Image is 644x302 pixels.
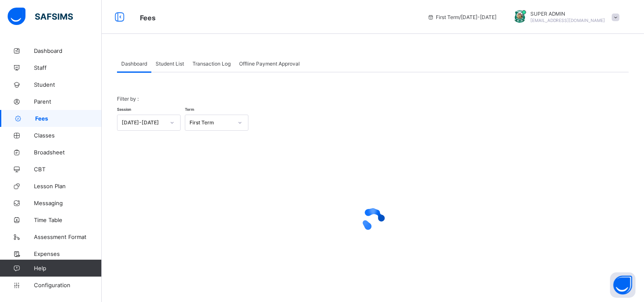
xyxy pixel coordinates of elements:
[505,10,624,24] div: SUPERADMIN
[117,96,139,102] span: Filter by :
[35,115,102,122] span: Fees
[140,14,156,22] span: Fees
[8,8,73,25] img: safsims
[239,60,300,67] span: Offline Payment Approval
[34,183,102,189] span: Lesson Plan
[156,60,184,67] span: Student List
[34,217,102,223] span: Time Table
[530,11,605,17] span: SUPER ADMIN
[34,81,102,88] span: Student
[34,64,102,71] span: Staff
[34,200,102,206] span: Messaging
[34,132,102,139] span: Classes
[117,107,131,112] span: Session
[34,233,102,240] span: Assessment Format
[34,250,102,257] span: Expenses
[192,60,231,67] span: Transaction Log
[34,98,102,105] span: Parent
[34,149,102,156] span: Broadsheet
[34,265,101,272] span: Help
[122,120,165,126] div: [DATE]-[DATE]
[185,107,194,112] span: Term
[34,282,101,288] span: Configuration
[34,47,102,54] span: Dashboard
[610,272,636,298] button: Open asap
[530,18,605,23] span: [EMAIL_ADDRESS][DOMAIN_NAME]
[34,166,102,173] span: CBT
[190,120,233,126] div: First Term
[427,14,496,20] span: session/term information
[121,60,147,67] span: Dashboard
